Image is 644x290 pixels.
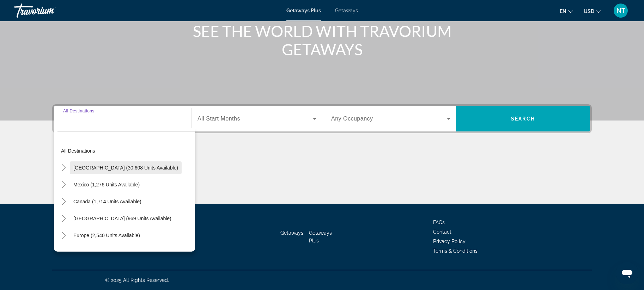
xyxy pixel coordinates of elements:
span: All destinations [61,148,95,154]
button: Toggle Australia (211 units available) [57,246,70,259]
button: Toggle Canada (1,714 units available) [57,196,70,208]
a: Privacy Policy [433,239,466,244]
span: USD [584,8,594,14]
span: Search [511,116,535,122]
a: Getaways [335,8,358,13]
button: Toggle United States (30,608 units available) [57,162,70,174]
button: [GEOGRAPHIC_DATA] (969 units available) [70,212,175,225]
h1: SEE THE WORLD WITH TRAVORIUM GETAWAYS [190,22,454,58]
a: Terms & Conditions [433,248,478,254]
a: Contact [433,229,451,235]
button: All destinations [57,144,195,157]
button: User Menu [612,3,630,18]
span: Canada (1,714 units available) [73,199,141,204]
span: en [560,8,566,14]
button: Change language [560,6,573,16]
button: Europe (2,540 units available) [70,229,144,242]
button: Toggle Mexico (1,276 units available) [57,179,70,191]
a: Getaways [280,230,303,236]
a: FAQs [433,220,445,225]
span: Mexico (1,276 units available) [73,182,140,187]
iframe: Button to launch messaging window [616,262,638,284]
a: Getaways Plus [286,8,321,13]
button: Toggle Europe (2,540 units available) [57,229,70,242]
span: Any Occupancy [331,116,373,122]
button: Canada (1,714 units available) [70,195,145,208]
a: Getaways Plus [309,230,332,243]
span: [GEOGRAPHIC_DATA] (969 units available) [73,216,171,221]
span: All Destinations [63,109,95,113]
button: Change currency [584,6,601,16]
span: Europe (2,540 units available) [73,233,140,238]
button: Search [456,106,590,131]
button: [GEOGRAPHIC_DATA] (211 units available) [70,246,175,259]
span: NT [616,7,625,14]
span: © 2025 All Rights Reserved. [105,277,169,283]
button: Toggle Caribbean & Atlantic Islands (969 units available) [57,212,70,225]
span: [GEOGRAPHIC_DATA] (30,608 units available) [73,165,178,171]
span: All Start Months [198,116,240,122]
a: Travorium [14,1,85,20]
button: Mexico (1,276 units available) [70,178,143,191]
div: Search widget [54,106,590,131]
button: [GEOGRAPHIC_DATA] (30,608 units available) [70,161,182,174]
